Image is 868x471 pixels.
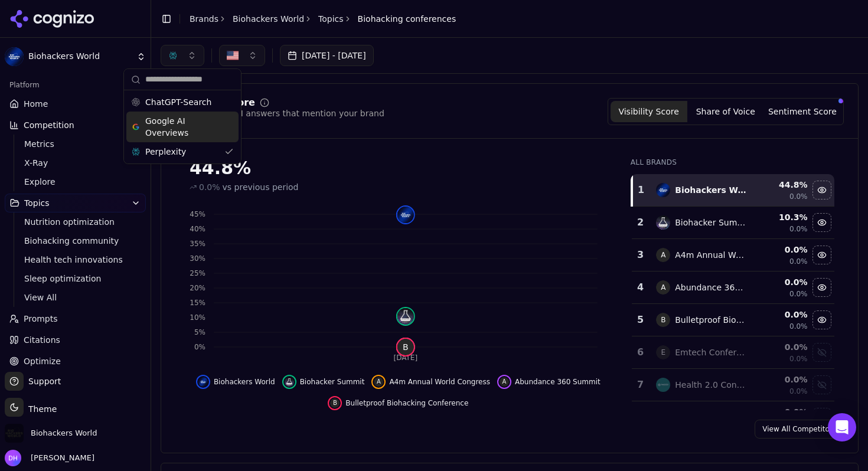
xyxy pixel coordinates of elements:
div: 0.0 % [756,374,808,385]
span: Home [24,98,48,110]
span: Google AI Overviews [145,115,220,139]
button: Hide biohacker summit data [282,375,365,389]
a: Citations [5,331,146,349]
button: Show emtech conference data [812,343,831,362]
tspan: 20% [190,284,205,292]
span: B [656,313,670,327]
tspan: 45% [190,210,205,218]
button: Hide bulletproof biohacking conference data [812,310,831,329]
span: Explore [24,176,127,188]
div: A4m Annual World Congress [675,249,747,261]
span: 0.0% [199,181,220,193]
div: Biohacker Summit [675,217,747,228]
img: biohacker summit [285,377,294,387]
button: Hide biohackers world data [196,375,275,389]
div: 44.8 % [756,179,808,191]
tr: 5BBulletproof Biohacking Conference0.0%0.0%Hide bulletproof biohacking conference data [632,304,834,336]
button: Hide a4m annual world congress data [371,375,490,389]
button: Competition [5,116,146,135]
button: Open user button [5,450,94,466]
div: Open Intercom Messenger [828,413,856,441]
button: Hide a4m annual world congress data [812,246,831,264]
span: B [330,398,340,408]
div: 6 [637,345,645,359]
span: Biohackers World [214,377,275,387]
div: 10.3 % [756,211,808,223]
img: Biohackers World [5,47,24,66]
a: Optimize [5,352,146,371]
tspan: 35% [190,240,205,248]
span: X-Ray [24,157,127,169]
a: View All [19,289,132,306]
a: Explore [19,174,132,190]
img: biohacker summit [397,308,414,325]
span: Sleep optimization [24,273,127,284]
div: Visibility Score [175,98,255,107]
span: Citations [24,334,60,346]
tr: 0.0%Show health optimization summit data [632,401,834,434]
button: Hide abundance 360 summit data [497,375,601,389]
tspan: 5% [194,328,205,336]
button: Hide biohacker summit data [812,213,831,232]
div: 0.0 % [756,244,808,256]
img: health 2.0 conference [656,378,670,392]
div: 5 [637,313,645,327]
tr: 4AAbundance 360 Summit0.0%0.0%Hide abundance 360 summit data [632,272,834,304]
span: Prompts [24,313,58,325]
a: Biohackers World [233,13,304,25]
span: 0.0% [789,224,808,234]
button: Sentiment Score [764,101,841,122]
img: biohackers world [656,183,670,197]
button: Share of Voice [687,101,764,122]
a: Brands [190,14,218,24]
div: 44.8% [190,158,607,179]
span: ChatGPT-Search [145,96,211,108]
button: [DATE] - [DATE] [280,45,374,66]
div: 2 [637,215,645,230]
tr: 7health 2.0 conferenceHealth 2.0 Conference0.0%0.0%Show health 2.0 conference data [632,369,834,401]
span: E [656,345,670,359]
img: biohacker summit [656,215,670,230]
span: 0.0% [789,192,808,201]
span: Theme [24,404,57,414]
tspan: [DATE] [394,354,418,362]
div: Suggestions [124,90,241,163]
div: 3 [637,248,645,262]
a: Sleep optimization [19,270,132,287]
img: Biohackers World [5,424,24,443]
div: 0.0 % [756,309,808,320]
span: A4m Annual World Congress [389,377,490,387]
div: All Brands [631,158,834,167]
span: 0.0% [789,354,808,364]
span: Optimize [24,355,61,367]
a: Nutrition optimization [19,214,132,230]
button: Open organization switcher [5,424,97,443]
a: Prompts [5,309,146,328]
span: Competition [24,119,74,131]
tr: 1biohackers worldBiohackers World44.8%0.0%Hide biohackers world data [632,174,834,207]
button: Topics [5,194,146,212]
span: B [397,339,414,355]
span: A [656,280,670,295]
a: View All Competitors [755,420,844,439]
tspan: 0% [194,343,205,351]
div: Bulletproof Biohacking Conference [675,314,747,326]
tr: 3AA4m Annual World Congress0.0%0.0%Hide a4m annual world congress data [632,239,834,272]
button: Show health 2.0 conference data [812,375,831,394]
span: 0.0% [789,289,808,299]
div: 4 [637,280,645,295]
a: Health tech innovations [19,251,132,268]
nav: breadcrumb [190,13,456,25]
tspan: 10% [190,313,205,322]
span: [PERSON_NAME] [26,453,94,463]
a: Home [5,94,146,113]
span: 0.0% [789,387,808,396]
span: Topics [24,197,50,209]
span: Nutrition optimization [24,216,127,228]
span: Biohacking conferences [358,13,456,25]
div: Abundance 360 Summit [675,282,747,293]
tspan: 25% [190,269,205,277]
tr: 2biohacker summitBiohacker Summit10.3%0.0%Hide biohacker summit data [632,207,834,239]
button: Hide bulletproof biohacking conference data [328,396,468,410]
span: 0.0% [789,322,808,331]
